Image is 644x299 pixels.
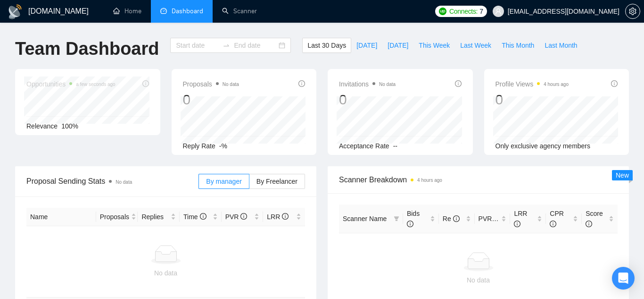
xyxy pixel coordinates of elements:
[206,178,241,185] span: By manager
[495,78,569,90] span: Profile Views
[138,208,180,226] th: Replies
[302,38,351,53] button: Last 30 Days
[550,221,556,227] span: info-circle
[625,4,640,19] button: setting
[382,38,413,53] button: [DATE]
[240,213,247,220] span: info-circle
[479,215,501,222] span: PVR
[176,40,219,51] input: Start date
[15,38,159,60] h1: Team Dashboard
[26,208,96,226] th: Name
[407,210,420,228] span: Bids
[616,171,629,179] span: New
[586,210,603,228] span: Score
[495,8,502,15] span: user
[256,178,297,185] span: By Freelancer
[113,7,141,15] a: homeHome
[439,8,446,15] img: upwork-logo.png
[339,142,389,150] span: Acceptance Rate
[26,122,58,130] span: Relevance
[307,40,346,51] span: Last 30 Days
[223,82,239,87] span: No data
[183,78,239,90] span: Proposals
[455,80,462,87] span: info-circle
[222,7,257,15] a: searchScanner
[267,213,289,221] span: LRR
[26,175,198,187] span: Proposal Sending Stats
[514,221,520,227] span: info-circle
[8,4,23,19] img: logo
[417,178,442,183] time: 4 hours ago
[100,212,129,222] span: Proposals
[539,38,582,53] button: Last Month
[30,268,301,278] div: No data
[356,40,377,51] span: [DATE]
[611,80,618,87] span: info-circle
[545,40,577,51] span: Last Month
[116,179,132,185] span: No data
[495,142,591,150] span: Only exclusive agency members
[172,7,203,15] span: Dashboard
[223,42,230,49] span: to
[514,210,527,228] span: LRR
[544,82,569,87] time: 4 hours ago
[586,221,592,227] span: info-circle
[219,142,227,150] span: -%
[200,213,206,220] span: info-circle
[479,6,483,17] span: 7
[298,80,305,87] span: info-circle
[223,42,230,49] span: swap-right
[612,267,635,290] div: Open Intercom Messenger
[449,6,478,17] span: Connects:
[502,40,534,51] span: This Month
[626,8,640,15] span: setting
[394,216,399,222] span: filter
[339,78,396,90] span: Invitations
[160,8,167,14] span: dashboard
[495,91,569,109] div: 0
[183,91,239,109] div: 0
[234,40,277,51] input: End date
[393,142,397,150] span: --
[351,38,382,53] button: [DATE]
[339,91,396,109] div: 0
[339,174,618,186] span: Scanner Breakdown
[443,215,460,222] span: Re
[225,213,248,221] span: PVR
[453,215,460,222] span: info-circle
[388,40,408,51] span: [DATE]
[496,38,539,53] button: This Month
[392,212,401,226] span: filter
[183,213,206,221] span: Time
[550,210,564,228] span: CPR
[625,8,640,15] a: setting
[413,38,455,53] button: This Week
[407,221,413,227] span: info-circle
[96,208,138,226] th: Proposals
[419,40,450,51] span: This Week
[343,275,614,285] div: No data
[141,212,169,222] span: Replies
[183,142,215,150] span: Reply Rate
[379,82,396,87] span: No data
[282,213,289,220] span: info-circle
[61,122,78,130] span: 100%
[455,38,496,53] button: Last Week
[343,215,387,222] span: Scanner Name
[460,40,491,51] span: Last Week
